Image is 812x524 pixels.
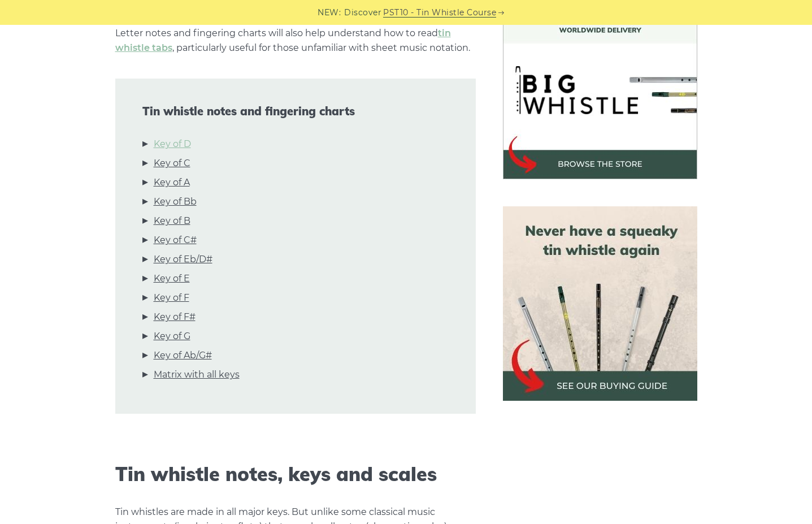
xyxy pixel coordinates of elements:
a: Key of C [154,156,190,171]
span: Discover [344,6,381,19]
h2: Tin whistle notes, keys and scales [115,463,476,486]
a: Key of A [154,175,190,190]
span: NEW: [318,6,341,19]
span: Tin whistle notes and fingering charts [142,105,449,118]
a: Key of D [154,137,191,151]
a: Key of G [154,329,190,344]
img: tin whistle buying guide [503,206,697,401]
a: Key of F# [154,310,196,324]
a: Key of C# [154,233,197,248]
a: PST10 - Tin Whistle Course [383,6,496,19]
a: Matrix with all keys [154,367,240,382]
a: Key of Bb [154,194,197,209]
a: Key of Eb/D# [154,252,212,267]
a: Key of F [154,291,189,305]
a: Key of E [154,271,190,286]
a: Key of B [154,214,190,228]
a: Key of Ab/G# [154,348,212,363]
